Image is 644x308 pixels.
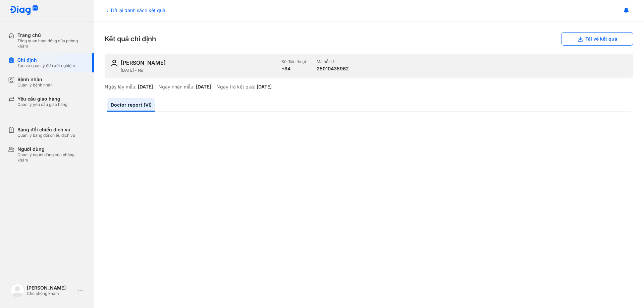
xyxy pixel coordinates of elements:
[281,66,306,72] div: +84
[17,57,75,63] div: Chỉ định
[17,127,75,133] div: Bảng đối chiếu dịch vụ
[281,59,306,64] div: Số điện thoại
[17,96,67,102] div: Yêu cầu giao hàng
[105,84,137,90] div: Ngày lấy mẫu:
[561,32,633,46] button: Tải về kết quả
[110,59,118,67] img: user-icon
[17,38,86,49] div: Tổng quan hoạt động của phòng khám
[158,84,195,90] div: Ngày nhận mẫu:
[17,63,75,68] div: Tạo và quản lý đơn xét nghiệm
[138,84,153,90] div: [DATE]
[317,66,349,72] div: 25010435962
[257,84,272,90] div: [DATE]
[121,59,166,66] div: [PERSON_NAME]
[17,133,75,138] div: Quản lý bảng đối chiếu dịch vụ
[17,32,86,38] div: Trang chủ
[11,284,24,297] img: logo
[317,59,349,64] div: Mã hồ sơ
[17,146,86,152] div: Người dùng
[105,32,633,46] div: Kết quả chỉ định
[196,84,211,90] div: [DATE]
[17,82,53,88] div: Quản lý bệnh nhân
[17,76,53,82] div: Bệnh nhân
[9,5,38,16] img: logo
[107,98,155,112] a: Doctor report (VI)
[216,84,255,90] div: Ngày trả kết quả:
[121,68,276,73] div: [DATE] - Nữ
[27,291,75,296] div: Chủ phòng khám
[17,102,67,107] div: Quản lý yêu cầu giao hàng
[17,152,86,163] div: Quản lý người dùng của phòng khám
[105,7,165,14] div: Trở lại danh sách kết quả
[27,285,75,291] div: [PERSON_NAME]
